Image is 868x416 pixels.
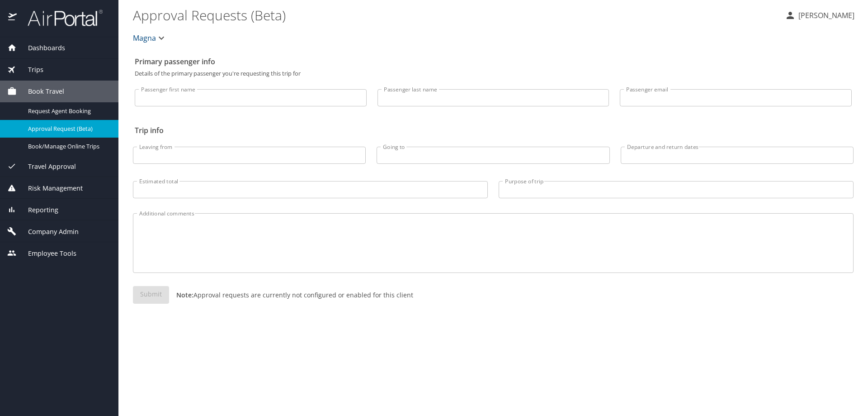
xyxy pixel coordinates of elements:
strong: Note: [176,291,193,299]
span: Reporting [17,205,58,215]
p: Approval requests are currently not configured or enabled for this client [169,290,413,300]
span: Book Travel [17,86,64,96]
h2: Primary passenger info [135,54,852,69]
button: Magna [129,29,170,47]
span: Trips [17,65,43,75]
span: Dashboards [17,43,65,53]
span: Request Agent Booking [28,107,108,115]
span: Employee Tools [17,249,76,258]
span: Company Admin [17,227,79,237]
p: Details of the primary passenger you're requesting this trip for [135,71,852,77]
img: icon-airportal.png [8,9,18,27]
h1: Approval Requests (Beta) [133,1,778,29]
button: [PERSON_NAME] [781,7,858,24]
span: Book/Manage Online Trips [28,142,108,151]
img: airportal-logo.png [18,9,103,27]
span: Travel Approval [17,162,76,172]
span: Risk Management [17,183,83,193]
p: [PERSON_NAME] [796,10,854,21]
span: Magna [133,32,156,44]
span: Approval Request (Beta) [28,124,108,133]
h2: Trip info [135,123,852,138]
